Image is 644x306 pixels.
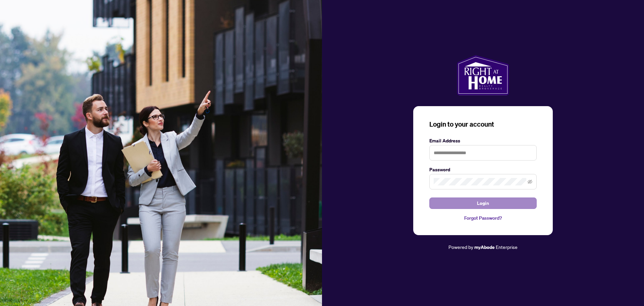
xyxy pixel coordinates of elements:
[429,120,537,129] h3: Login to your account
[457,55,509,95] img: ma-logo
[474,244,495,251] a: myAbode
[429,198,537,209] button: Login
[448,244,473,250] span: Powered by
[528,179,532,184] span: eye-invisible
[429,214,537,222] a: Forgot Password?
[477,198,489,209] span: Login
[429,137,537,144] label: Email Address
[429,166,537,173] label: Password
[496,244,518,250] span: Enterprise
